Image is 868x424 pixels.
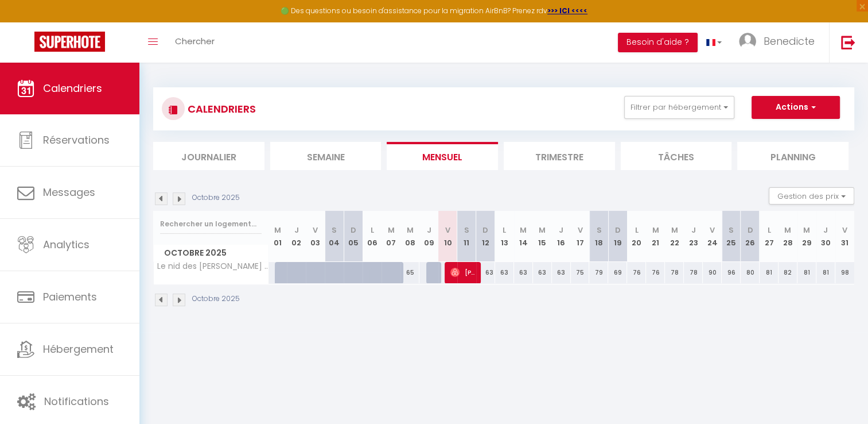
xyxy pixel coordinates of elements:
span: Messages [43,185,95,199]
th: 16 [552,211,571,262]
th: 18 [589,211,608,262]
abbr: L [635,225,639,236]
abbr: M [539,225,546,236]
img: logout [841,35,855,49]
span: Le nid des [PERSON_NAME] ⛵️,calme et confort✨️ · [GEOGRAPHIC_DATA]:Plage à 300m,Wi-Fi/[GEOGRAPHIC... [155,262,270,271]
th: 29 [797,211,816,262]
th: 03 [306,211,325,262]
th: 12 [476,211,495,262]
div: 78 [665,262,684,283]
div: 82 [779,262,797,283]
abbr: M [803,225,810,236]
th: 24 [703,211,722,262]
span: Analytics [43,237,89,252]
abbr: M [652,225,659,236]
th: 22 [665,211,684,262]
abbr: M [274,225,281,236]
th: 20 [627,211,646,262]
th: 01 [268,211,287,262]
div: 63 [533,262,552,283]
div: 65 [400,262,419,283]
div: 63 [495,262,514,283]
div: 81 [760,262,779,283]
div: 90 [703,262,722,283]
li: Tâches [621,142,732,170]
th: 04 [325,211,344,262]
abbr: J [691,225,696,236]
abbr: V [313,225,318,236]
div: 63 [514,262,533,283]
span: [PERSON_NAME] [450,261,476,283]
span: Calendriers [43,81,102,95]
div: 81 [816,262,835,283]
abbr: S [464,225,469,236]
th: 26 [741,211,760,262]
th: 15 [533,211,552,262]
div: 63 [552,262,571,283]
abbr: D [615,225,621,236]
div: 79 [589,262,608,283]
div: 63 [476,262,495,283]
th: 13 [495,211,514,262]
li: Planning [737,142,848,170]
th: 06 [363,211,382,262]
abbr: L [371,225,374,236]
li: Semaine [270,142,382,170]
th: 19 [608,211,627,262]
th: 31 [835,211,854,262]
button: Filtrer par hébergement [624,96,734,119]
abbr: M [520,225,527,236]
li: Trimestre [504,142,615,170]
img: Super Booking [34,32,105,52]
button: Actions [752,96,840,119]
th: 17 [571,211,590,262]
abbr: J [823,225,828,236]
th: 30 [816,211,835,262]
abbr: L [503,225,506,236]
th: 10 [438,211,457,262]
abbr: J [294,225,299,236]
span: Paiements [43,290,97,304]
li: Mensuel [387,142,498,170]
div: 75 [571,262,590,283]
p: Octobre 2025 [192,192,240,203]
p: Octobre 2025 [192,294,240,304]
th: 02 [287,211,306,262]
abbr: D [351,225,356,236]
abbr: D [747,225,753,236]
abbr: V [710,225,715,236]
div: 78 [684,262,703,283]
span: Réservations [43,133,110,147]
span: Benedicte [764,34,815,48]
div: 76 [646,262,665,283]
th: 23 [684,211,703,262]
abbr: V [445,225,450,236]
th: 11 [457,211,476,262]
th: 14 [514,211,533,262]
abbr: M [671,225,678,236]
th: 09 [419,211,438,262]
abbr: J [426,225,431,236]
div: 80 [741,262,760,283]
th: 28 [779,211,797,262]
th: 07 [382,211,400,262]
a: >>> ICI <<<< [547,6,587,16]
div: 69 [608,262,627,283]
button: Besoin d'aide ? [618,33,698,52]
button: Gestion des prix [769,187,854,205]
input: Rechercher un logement... [160,214,262,234]
span: Hébergement [43,342,114,356]
a: Chercher [166,22,223,63]
a: ... Benedicte [730,22,829,63]
abbr: V [842,225,847,236]
div: 81 [797,262,816,283]
abbr: S [729,225,734,236]
span: Chercher [175,35,215,47]
abbr: S [332,225,337,236]
span: Octobre 2025 [154,245,268,261]
abbr: L [767,225,770,236]
abbr: M [388,225,395,236]
abbr: M [784,225,791,236]
abbr: M [407,225,414,236]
